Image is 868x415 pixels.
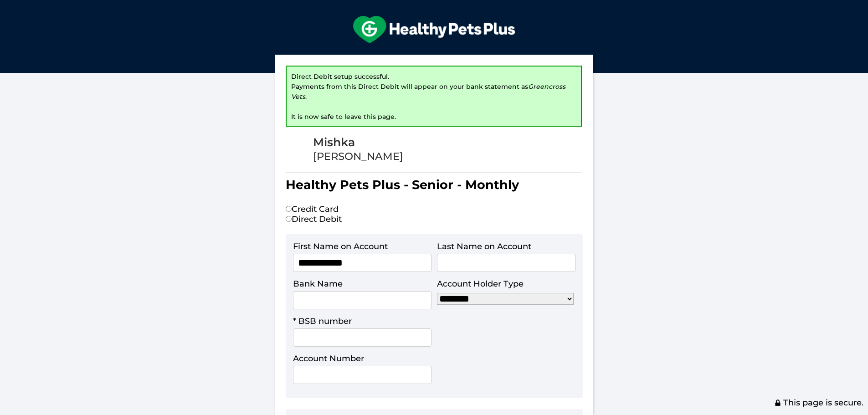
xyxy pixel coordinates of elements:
[293,316,352,326] label: * BSB number
[437,241,531,251] label: Last Name on Account
[286,214,342,224] label: Direct Debit
[286,172,582,197] h1: Healthy Pets Plus - Senior - Monthly
[293,279,343,289] label: Bank Name
[293,241,388,251] label: First Name on Account
[437,279,524,289] label: Account Holder Type
[293,354,364,364] label: Account Number
[286,216,292,222] input: Direct Debit
[313,150,403,163] div: [PERSON_NAME]
[774,398,863,408] span: This page is secure.
[313,135,403,150] div: Mishka
[291,72,565,121] span: Direct Debit setup successful. Payments from this Direct Debit will appear on your bank statement...
[286,206,292,212] input: Credit Card
[286,204,339,214] label: Credit Card
[291,82,565,101] i: Greencross Vets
